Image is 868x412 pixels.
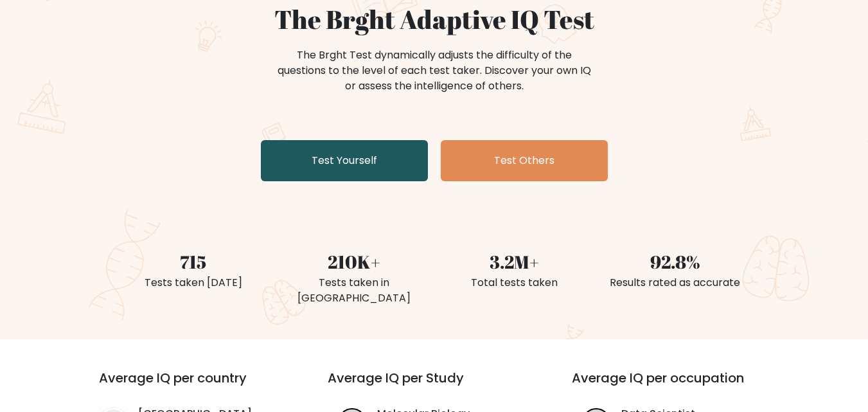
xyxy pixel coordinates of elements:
div: The Brght Test dynamically adjusts the difficulty of the questions to the level of each test take... [274,48,595,94]
h3: Average IQ per country [99,370,281,401]
div: 3.2M+ [442,248,587,275]
div: Total tests taken [442,275,587,291]
div: 92.8% [603,248,748,275]
div: 715 [121,248,266,275]
div: Tests taken [DATE] [121,275,266,291]
a: Test Yourself [261,140,428,181]
div: Tests taken in [GEOGRAPHIC_DATA] [281,275,427,306]
h3: Average IQ per Study [328,370,541,401]
div: Results rated as accurate [603,275,748,291]
h1: The Brght Adaptive IQ Test [121,4,748,35]
a: Test Others [441,140,608,181]
h3: Average IQ per occupation [572,370,785,401]
div: 210K+ [281,248,427,275]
